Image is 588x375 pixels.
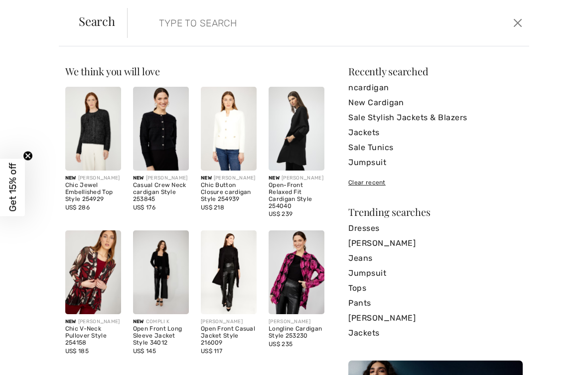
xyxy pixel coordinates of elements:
a: Jackets [348,326,523,341]
span: Get 15% off [7,163,18,212]
img: Open Front Casual Jacket Style 216009. Black [201,230,257,314]
span: New [133,175,144,181]
input: TYPE TO SEARCH [151,8,421,38]
span: US$ 239 [269,210,293,217]
img: Casual Crew Neck cardigan Style 253845. Black [133,87,189,171]
span: New [201,175,212,181]
a: Tops [348,281,523,296]
span: Search [79,15,115,27]
img: Open Front Long Sleeve Jacket Style 34012. As sample [133,230,189,314]
img: Chic Jewel Embellished Top Style 254929. Black [65,87,121,171]
div: Casual Crew Neck cardigan Style 253845 [133,182,189,202]
a: Jumpsuit [348,266,523,281]
a: [PERSON_NAME] [348,311,523,326]
a: Dresses [348,221,523,236]
span: US$ 286 [65,204,90,211]
div: Open Front Casual Jacket Style 216009 [201,326,257,346]
button: Close [511,15,525,31]
a: Jackets [348,125,523,140]
span: US$ 218 [201,204,224,211]
span: New [133,319,144,325]
div: Open Front Long Sleeve Jacket Style 34012 [133,326,189,346]
span: US$ 185 [65,348,89,355]
span: US$ 145 [133,348,156,355]
span: New [65,175,76,181]
div: Longline Cardigan Style 253230 [269,326,324,340]
span: Chat [23,7,44,16]
span: We think you will love [65,64,160,78]
div: Chic V-Neck Pullover Style 254158 [65,326,121,346]
div: [PERSON_NAME] [133,175,189,182]
a: Pants [348,296,523,311]
span: US$ 235 [269,341,293,348]
img: Chic V-Neck Pullover Style 254158. Cabernet/black [65,230,121,314]
a: [PERSON_NAME] [348,236,523,251]
img: Longline Cardigan Style 253230. Black/begonia [269,230,324,314]
div: [PERSON_NAME] [201,175,257,182]
button: Close teaser [23,151,33,161]
div: Trending searches [348,207,523,217]
a: Jeans [348,251,523,266]
a: Sale Tunics [348,140,523,155]
div: Open-Front Relaxed Fit Cardigan Style 254040 [269,182,324,209]
div: [PERSON_NAME] [65,318,121,326]
div: [PERSON_NAME] [201,318,257,326]
div: [PERSON_NAME] [269,318,324,326]
a: Jumpsuit [348,155,523,170]
div: Chic Button Closure cardigan Style 254939 [201,182,257,202]
span: New [269,175,280,181]
span: US$ 176 [133,204,155,211]
span: New [65,319,76,325]
img: Open-Front Relaxed Fit Cardigan Style 254040. Black/Black [269,87,324,171]
a: Sale Stylish Jackets & Blazers [348,110,523,125]
div: [PERSON_NAME] [269,175,324,182]
div: Recently searched [348,66,523,76]
a: New Cardigan [348,95,523,110]
div: Clear recent [348,178,523,187]
a: ncardigan [348,80,523,95]
div: Chic Jewel Embellished Top Style 254929 [65,182,121,202]
div: [PERSON_NAME] [65,175,121,182]
img: Chic Button Closure cardigan Style 254939. Winter White [201,87,257,171]
span: US$ 117 [201,348,222,355]
div: COMPLI K [133,318,189,326]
